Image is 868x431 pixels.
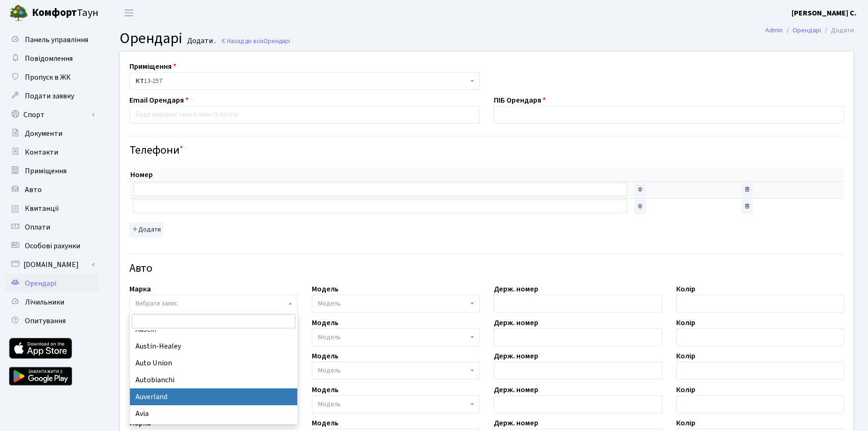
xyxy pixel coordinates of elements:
span: <b>КТ</b>&nbsp;&nbsp;&nbsp;&nbsp;13-257 [136,76,468,86]
span: Орендарі [25,278,56,289]
span: Особові рахунки [25,241,80,251]
span: Орендарі [264,37,290,45]
b: Комфорт [32,5,77,20]
a: [DOMAIN_NAME] [5,255,98,274]
a: Авто [5,180,98,199]
li: Auto Union [130,355,297,372]
span: Модель [318,333,341,342]
li: Austin-Healey [130,338,297,355]
a: Приміщення [5,162,98,180]
a: Орендарі [5,274,98,293]
span: Авто [25,185,42,195]
span: Модель [318,299,341,308]
label: Держ. номер [494,384,538,395]
label: Колір [676,417,695,429]
label: Модель [312,417,339,429]
small: Додати . [185,37,216,45]
nav: breadcrumb [751,21,868,40]
a: Назад до всіхОрендарі [220,37,290,45]
span: Орендарі [120,28,182,49]
a: Лічильники [5,293,98,312]
label: Держ. номер [494,417,538,429]
img: logo.png [9,4,28,22]
button: Переключити навігацію [117,5,141,21]
b: КТ [136,76,144,86]
label: Email Орендаря [129,95,189,106]
a: Подати заявку [5,87,98,105]
a: Документи [5,124,98,143]
span: Контакти [25,147,58,157]
a: Повідомлення [5,49,98,68]
span: Панель управління [25,35,88,45]
span: Модель [318,366,341,375]
li: Додати [821,25,854,36]
span: Квитанції [25,203,59,214]
span: Повідомлення [25,53,73,64]
span: Таун [32,5,98,21]
span: Лічильники [25,297,64,307]
label: Держ. номер [494,283,538,295]
h4: Авто [129,262,844,275]
label: Колір [676,283,695,295]
span: Опитування [25,316,66,326]
button: Додати [129,223,163,237]
a: Опитування [5,312,98,330]
label: Колір [676,350,695,362]
span: Модель [318,400,341,409]
label: Модель [312,317,339,328]
label: Марка [129,283,151,295]
label: Приміщення [129,61,176,72]
a: Admin [765,25,783,35]
a: Спорт [5,105,98,124]
span: <b>КТ</b>&nbsp;&nbsp;&nbsp;&nbsp;13-257 [129,72,480,90]
a: Особові рахунки [5,237,98,255]
a: Пропуск в ЖК [5,68,98,87]
span: Пропуск в ЖК [25,72,71,82]
label: Колір [676,384,695,395]
span: Документи [25,128,62,139]
a: Оплати [5,218,98,237]
label: Держ. номер [494,317,538,328]
a: Контакти [5,143,98,162]
span: Подати заявку [25,91,74,101]
label: Колір [676,317,695,328]
h4: Телефони [129,144,844,157]
li: Auverland [130,388,297,405]
label: Модель [312,350,339,362]
input: Буде використано в якості логіна [129,106,480,124]
b: [PERSON_NAME] С. [792,8,857,18]
a: Квитанції [5,199,98,218]
li: Autobianchi [130,372,297,388]
a: Панель управління [5,30,98,49]
th: Номер [129,168,631,182]
label: Держ. номер [494,350,538,362]
li: Avia [130,405,297,422]
span: Вибрати запис [136,299,178,308]
label: Модель [312,283,339,295]
span: Приміщення [25,166,67,176]
label: Модель [312,384,339,395]
a: [PERSON_NAME] С. [792,7,857,19]
label: ПІБ Орендаря [494,95,546,106]
span: Оплати [25,222,50,232]
a: Орендарі [793,25,821,35]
